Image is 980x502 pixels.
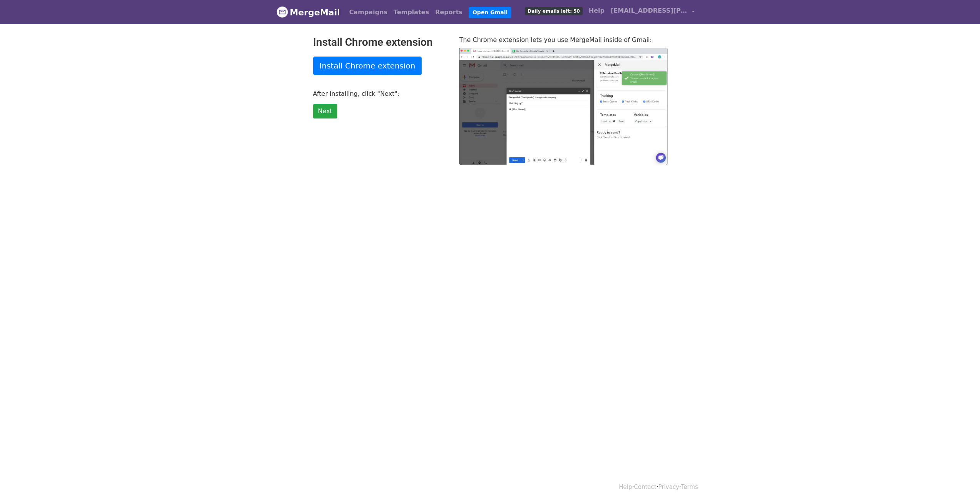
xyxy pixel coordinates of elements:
span: Daily emails left: 50 [525,7,582,15]
a: Next [313,104,337,118]
a: MergeMail [276,4,340,20]
img: MergeMail logo [276,6,288,18]
a: Templates [390,5,432,20]
h2: Install Chrome extension [313,36,448,49]
a: Campaigns [346,5,390,20]
a: Help [586,3,608,18]
a: Privacy [658,484,679,490]
a: Terms [681,484,698,490]
iframe: Chat Widget [941,465,980,502]
a: Daily emails left: 50 [522,3,585,18]
a: Contact [634,484,656,490]
div: Виджет чата [941,465,980,502]
a: Open Gmail [469,7,511,18]
span: [EMAIL_ADDRESS][PERSON_NAME][DOMAIN_NAME] [611,6,688,15]
a: [EMAIL_ADDRESS][PERSON_NAME][DOMAIN_NAME] [608,3,698,21]
a: Reports [432,5,466,20]
a: Install Chrome extension [313,57,422,75]
a: Help [619,484,632,490]
p: After installing, click "Next": [313,90,448,98]
p: The Chrome extension lets you use MergeMail inside of Gmail: [459,36,667,44]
